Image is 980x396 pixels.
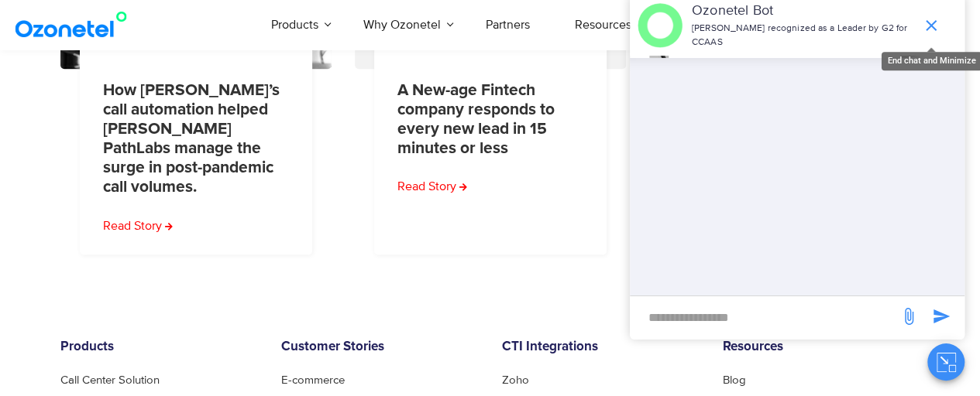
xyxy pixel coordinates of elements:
[502,374,529,386] a: Zoho
[926,301,957,332] span: send message
[916,10,947,41] span: end chat or minimize
[692,22,914,49] p: [PERSON_NAME] recognized as a Leader by G2 for CCAAS
[502,340,700,355] h6: CTI Integrations
[397,80,574,159] a: A New-age Fintech company responds to every new lead in 15 minutes or less
[281,374,345,386] a: E-commerce
[60,340,258,355] h6: Products
[638,3,683,48] img: header
[103,80,280,197] a: How [PERSON_NAME]’s call automation helped [PERSON_NAME] PathLabs manage the surge in post-pandem...
[723,374,746,386] a: Blog
[60,374,160,386] a: Call Center Solution
[692,1,914,22] p: Ozonetel Bot
[103,217,173,235] a: Read more about How Ozonetel’s call automation helped Dr Lal PathLabs manage the surge in post-pa...
[638,304,892,332] div: new-msg-input
[397,177,467,196] a: Read more about A New-age Fintech company responds to every new lead in 15 minutes or less
[281,340,479,355] h6: Customer Stories
[927,343,965,381] button: Close chat
[893,301,924,332] span: send message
